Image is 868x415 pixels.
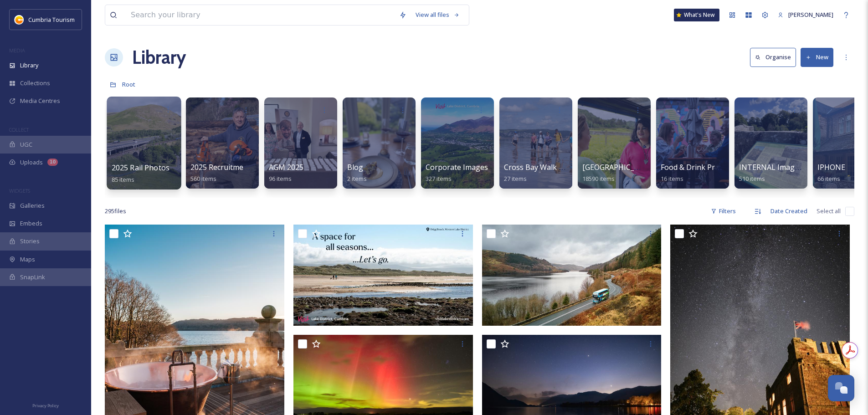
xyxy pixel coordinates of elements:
[105,207,126,215] span: 295 file s
[504,174,527,183] span: 27 items
[20,219,42,228] span: Embeds
[739,163,806,183] a: INTERNAL Imagery510 items
[32,403,59,409] span: Privacy Policy
[28,15,75,24] span: Cumbria Tourism
[801,48,833,67] button: New
[20,79,50,87] span: Collections
[706,202,740,220] div: Filters
[122,80,135,88] span: Root
[9,126,29,133] span: COLLECT
[20,140,32,149] span: UGC
[112,175,135,183] span: 85 items
[9,47,25,54] span: MEDIA
[126,5,395,25] input: Search your library
[426,162,488,172] span: Corporate Images
[190,163,315,183] a: 2025 Recruitment - [PERSON_NAME]560 items
[504,162,575,172] span: Cross Bay Walk 2024
[47,159,58,166] div: 10
[788,10,833,19] span: [PERSON_NAME]
[347,162,363,172] span: Blog
[20,201,45,210] span: Galleries
[817,163,845,183] a: IPHONE66 items
[269,174,292,183] span: 96 items
[20,61,38,70] span: Library
[32,400,59,410] a: Privacy Policy
[347,174,367,183] span: 2 items
[766,202,812,220] div: Date Created
[661,174,683,183] span: 16 items
[739,174,765,183] span: 510 items
[674,9,719,21] a: What's New
[20,237,40,246] span: Stories
[269,162,303,172] span: AGM 2025
[828,375,854,401] button: Open Chat
[347,163,367,183] a: Blog2 items
[122,79,135,90] a: Root
[482,225,662,326] img: Stagecoach Lakes_Day 2_008.jpg
[504,163,575,183] a: Cross Bay Walk 202427 items
[426,174,452,183] span: 327 items
[293,225,473,326] img: 1920x1080-drigg-beach.jpg
[411,6,464,24] a: View all files
[582,174,615,183] span: 18590 items
[9,187,30,194] span: WIDGETS
[426,163,488,183] a: Corporate Images327 items
[582,163,656,183] a: [GEOGRAPHIC_DATA]18590 items
[20,273,45,282] span: SnapLink
[112,164,170,184] a: 2025 Rail Photos85 items
[112,163,170,173] span: 2025 Rail Photos
[20,97,60,105] span: Media Centres
[817,162,845,172] span: IPHONE
[20,255,35,264] span: Maps
[817,174,840,183] span: 66 items
[739,162,806,172] span: INTERNAL Imagery
[817,207,841,215] span: Select all
[661,162,731,172] span: Food & Drink Project
[190,162,315,172] span: 2025 Recruitment - [PERSON_NAME]
[661,163,731,183] a: Food & Drink Project16 items
[15,15,24,24] img: images.jpg
[582,162,656,172] span: [GEOGRAPHIC_DATA]
[750,48,796,67] button: Organise
[269,163,303,183] a: AGM 202596 items
[190,174,216,183] span: 560 items
[132,44,186,71] a: Library
[773,6,838,24] a: [PERSON_NAME]
[20,158,43,167] span: Uploads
